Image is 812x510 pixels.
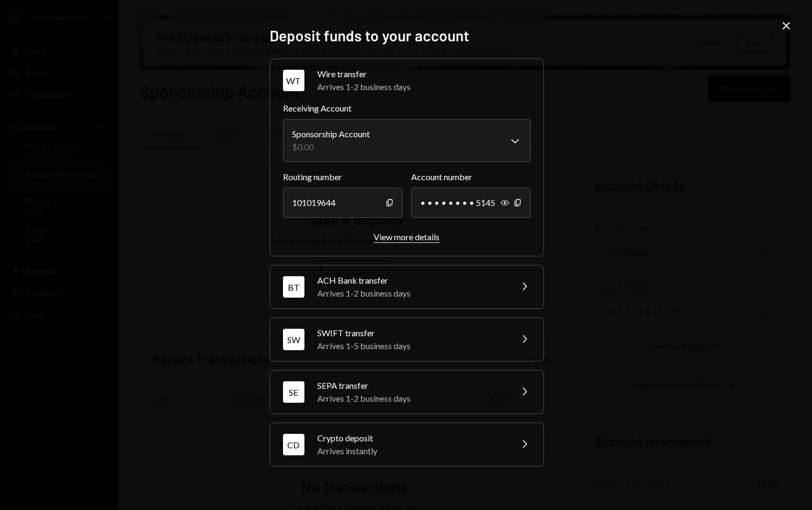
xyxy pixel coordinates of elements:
[317,274,505,287] div: ACH Bank transfer
[283,102,531,243] div: WTWire transferArrives 1-2 business days
[317,392,505,405] div: Arrives 1-2 business days
[283,381,304,403] div: SE
[411,188,531,218] div: • • • • • • • • 5145
[317,327,505,339] div: SWIFT transfer
[411,171,531,183] label: Account number
[283,188,403,218] div: 101019644
[270,25,543,46] h2: Deposit funds to your account
[283,171,403,183] label: Routing number
[270,318,543,361] button: SWSWIFT transferArrives 1-5 business days
[270,423,543,466] button: CDCrypto depositArrives instantly
[374,232,439,242] div: View more details
[317,80,531,93] div: Arrives 1-2 business days
[283,102,531,115] label: Receiving Account
[283,119,531,162] button: Receiving Account
[374,232,439,243] button: View more details
[317,432,505,445] div: Crypto deposit
[283,276,304,298] div: BT
[270,265,543,308] button: BTACH Bank transferArrives 1-2 business days
[283,70,304,91] div: WT
[283,329,304,350] div: SW
[317,379,505,392] div: SEPA transfer
[317,339,505,352] div: Arrives 1-5 business days
[317,287,505,300] div: Arrives 1-2 business days
[317,445,505,457] div: Arrives instantly
[270,371,543,413] button: SESEPA transferArrives 1-2 business days
[283,434,304,455] div: CD
[317,68,531,80] div: Wire transfer
[270,59,543,102] button: WTWire transferArrives 1-2 business days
